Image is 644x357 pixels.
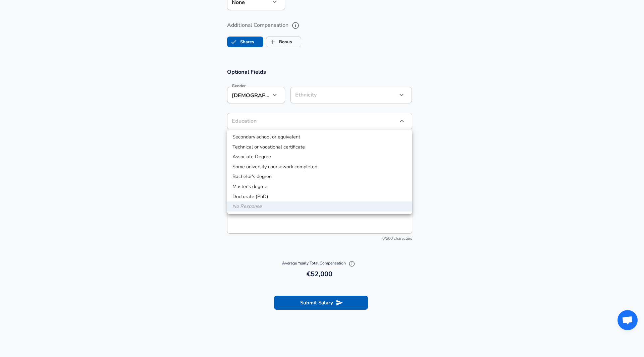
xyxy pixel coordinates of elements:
li: Some university coursework completed [227,162,412,172]
li: Associate Degree [227,152,412,162]
li: Technical or vocational certificate [227,142,412,152]
li: Doctorate (PhD) [227,192,412,202]
div: Open chat [618,310,638,330]
li: Bachelor's degree [227,172,412,182]
li: Secondary school or equivalent [227,132,412,142]
li: Master's degree [227,182,412,192]
li: No Response [227,201,412,212]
